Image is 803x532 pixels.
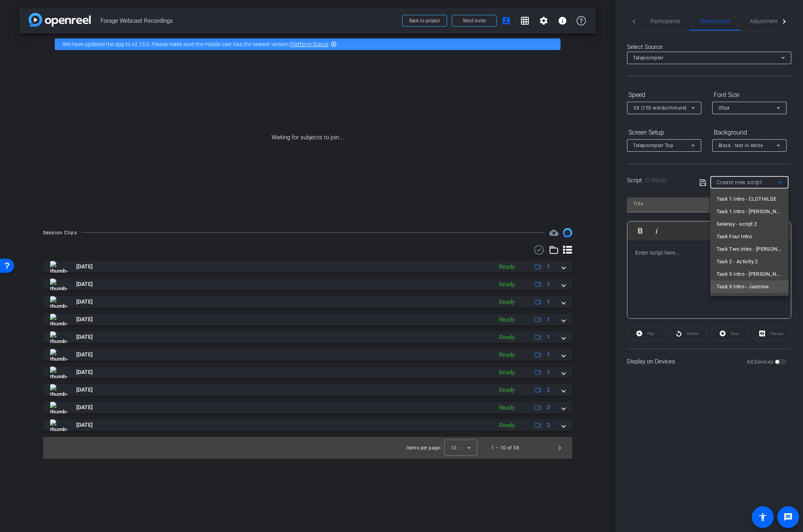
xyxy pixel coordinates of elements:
[717,270,782,279] span: Task 3 Intro - [PERSON_NAME]
[717,282,769,291] span: Task 3 Intro - Jasmina
[717,244,782,254] span: Task Two Intro - [PERSON_NAME]
[717,219,757,229] span: Selenay - script 2
[717,232,752,241] span: Task Four Intro
[717,257,758,266] span: Task 2 - Activity 2
[717,194,777,204] span: Task 1 Intro - CLOTHILDE
[717,207,782,216] span: Task 1 Intro - [PERSON_NAME]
